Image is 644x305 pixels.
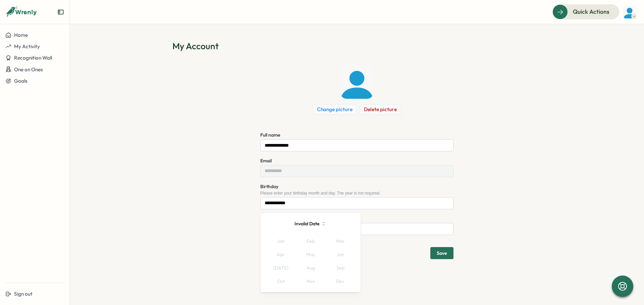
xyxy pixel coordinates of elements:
[14,291,33,297] span: Sign out
[14,43,40,50] span: My Activity
[325,248,355,261] button: Jun
[313,104,357,115] button: Change picture
[260,191,453,196] div: Please enter your birthday month and day. The year is not required.
[172,40,541,52] h1: My Account
[573,7,609,16] span: Quick Actions
[266,275,296,288] button: Oct
[260,183,278,190] label: Birthday
[260,157,272,165] label: Email
[260,132,280,139] label: Full name
[14,55,52,61] span: Recognition Wall
[325,261,355,275] button: Sep
[325,234,355,248] button: Mar
[360,104,401,115] button: Delete picture
[14,78,28,84] span: Goals
[14,32,28,38] span: Home
[14,66,43,73] span: One on Ones
[437,251,447,255] span: Save
[296,248,326,261] button: May
[266,234,296,248] button: Jan
[296,234,326,248] button: Feb
[57,9,64,15] button: Expand sidebar
[266,261,296,275] button: [DATE]
[296,261,326,275] button: Aug
[325,275,355,288] button: Dec
[266,248,296,261] button: Apr
[340,65,374,99] img: Roxette Romero
[296,275,326,288] button: Nov
[623,6,636,18] img: Roxette Romero
[430,247,453,259] button: Save
[279,217,342,230] button: Invalid Date
[552,4,619,19] button: Quick Actions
